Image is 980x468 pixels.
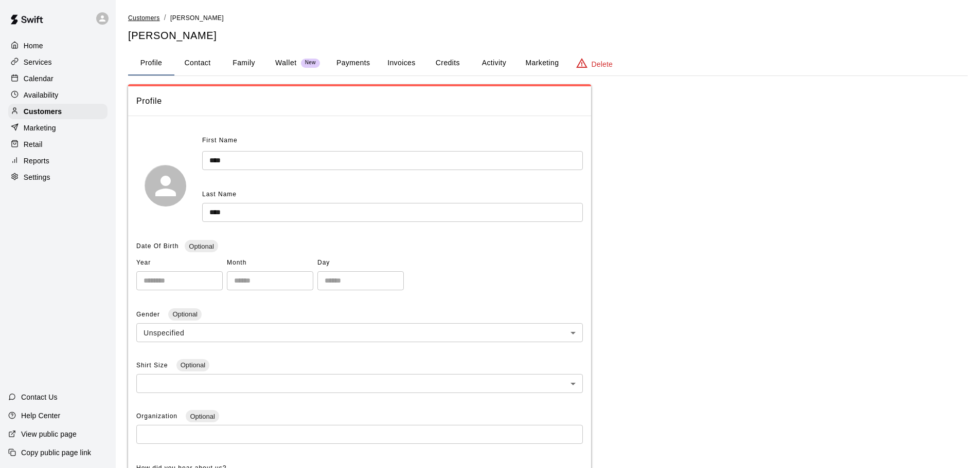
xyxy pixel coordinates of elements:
[471,51,517,76] button: Activity
[24,123,56,133] p: Marketing
[8,71,108,86] a: Calendar
[221,51,267,76] button: Family
[24,57,52,67] p: Services
[21,392,58,402] p: Contact Us
[176,361,209,369] span: Optional
[136,242,179,250] span: Date Of Birth
[8,170,108,185] a: Settings
[317,255,404,271] span: Day
[24,90,59,100] p: Availability
[128,14,160,22] span: Customers
[164,12,166,23] li: /
[8,120,108,136] a: Marketing
[128,51,968,76] div: basic tabs example
[136,255,223,271] span: Year
[21,410,60,421] p: Help Center
[8,87,108,103] a: Availability
[136,311,162,318] span: Gender
[202,133,238,149] span: First Name
[136,323,583,342] div: Unspecified
[24,139,43,149] p: Retail
[21,429,77,439] p: View public page
[128,12,968,24] nav: breadcrumb
[8,153,108,169] a: Reports
[24,106,62,117] p: Customers
[8,137,108,152] a: Retail
[24,156,49,166] p: Reports
[301,60,320,66] span: New
[517,51,567,76] button: Marketing
[21,447,91,458] p: Copy public page link
[136,362,170,369] span: Shirt Size
[378,51,424,76] button: Invoices
[24,41,43,51] p: Home
[227,255,313,271] span: Month
[328,51,378,76] button: Payments
[136,413,180,420] span: Organization
[174,51,221,76] button: Contact
[168,310,201,318] span: Optional
[128,51,174,76] button: Profile
[424,51,471,76] button: Credits
[170,14,224,22] span: [PERSON_NAME]
[185,242,218,250] span: Optional
[24,73,54,84] p: Calendar
[8,54,108,70] a: Services
[24,172,50,182] p: Settings
[186,413,219,420] span: Optional
[128,13,160,22] a: Customers
[8,38,108,53] a: Home
[202,191,237,198] span: Last Name
[275,58,297,68] p: Wallet
[8,104,108,119] a: Customers
[592,59,613,69] p: Delete
[136,95,583,108] span: Profile
[128,29,968,43] h5: [PERSON_NAME]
